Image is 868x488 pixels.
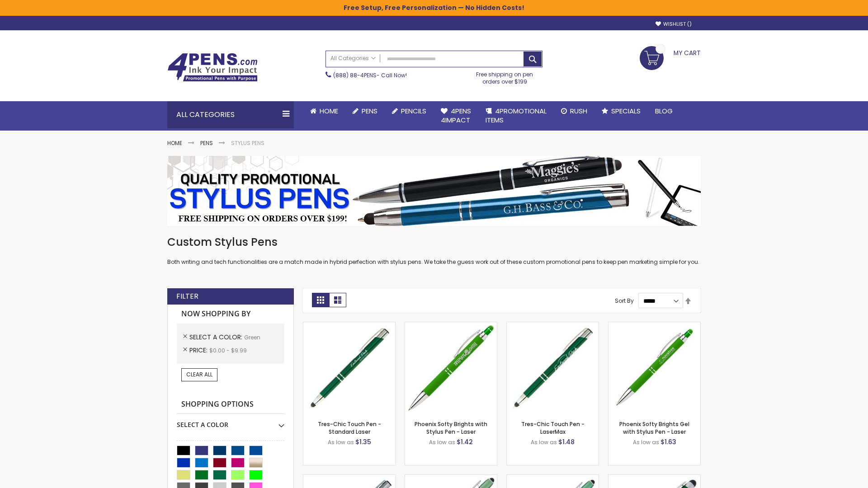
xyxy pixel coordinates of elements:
[648,101,680,121] a: Blog
[177,414,284,429] div: Select A Color
[531,438,557,446] span: As low as
[656,21,692,28] a: Wishlist
[303,322,395,329] a: Tres-Chic Touch Pen - Standard Laser-Green
[633,438,659,446] span: As low as
[244,333,260,341] span: Green
[176,291,198,301] strong: Filter
[507,474,599,482] a: Ellipse Stylus Pen - ColorJet-Green
[401,106,426,116] span: Pencils
[362,106,377,116] span: Pens
[326,51,380,66] a: All Categories
[303,474,395,482] a: Tres-Chic Softy Stylus Pen - Laser-Green
[333,71,377,79] a: (888) 88-4PENS
[318,420,381,435] a: Tres-Chic Touch Pen - Standard Laser
[328,438,354,446] span: As low as
[467,67,543,85] div: Free shipping on pen orders over $199
[320,106,338,116] span: Home
[558,437,575,446] span: $1.48
[434,101,478,131] a: 4Pens4impact
[312,293,329,307] strong: Grid
[594,101,648,121] a: Specials
[181,368,217,381] a: Clear All
[200,139,213,147] a: Pens
[167,139,182,147] a: Home
[486,106,547,125] span: 4PROMOTIONAL ITEMS
[189,346,209,355] span: Price
[177,305,284,324] strong: Now Shopping by
[619,420,689,435] a: Phoenix Softy Brights Gel with Stylus Pen - Laser
[405,322,497,414] img: Phoenix Softy Brights with Stylus Pen - Laser-Green
[609,474,700,482] a: Logo Beam Stylus LIght Up Pen-Green
[231,139,264,147] strong: Stylus Pens
[615,297,634,305] label: Sort By
[330,55,376,62] span: All Categories
[345,101,385,121] a: Pens
[303,101,345,121] a: Home
[209,347,247,354] span: $0.00 - $9.99
[333,71,407,79] span: - Call Now!
[611,106,641,116] span: Specials
[507,322,599,414] img: Tres-Chic Touch Pen - LaserMax-Green
[405,474,497,482] a: Ellipse Stylus Pen - LaserMax-Green
[167,156,701,226] img: Stylus Pens
[355,437,371,446] span: $1.35
[167,235,701,249] h1: Custom Stylus Pens
[429,438,455,446] span: As low as
[415,420,487,435] a: Phoenix Softy Brights with Stylus Pen - Laser
[405,322,497,329] a: Phoenix Softy Brights with Stylus Pen - Laser-Green
[167,235,701,266] div: Both writing and tech functionalities are a match made in hybrid perfection with stylus pens. We ...
[609,322,700,414] img: Phoenix Softy Brights Gel with Stylus Pen - Laser-Green
[609,322,700,329] a: Phoenix Softy Brights Gel with Stylus Pen - Laser-Green
[186,371,212,378] span: Clear All
[554,101,594,121] a: Rush
[441,106,471,125] span: 4Pens 4impact
[167,101,294,128] div: All Categories
[507,322,599,329] a: Tres-Chic Touch Pen - LaserMax-Green
[189,333,244,342] span: Select A Color
[303,322,395,414] img: Tres-Chic Touch Pen - Standard Laser-Green
[177,395,284,414] strong: Shopping Options
[570,106,587,116] span: Rush
[655,106,673,116] span: Blog
[478,101,554,131] a: 4PROMOTIONALITEMS
[521,420,585,435] a: Tres-Chic Touch Pen - LaserMax
[457,437,473,446] span: $1.42
[660,437,676,446] span: $1.63
[385,101,434,121] a: Pencils
[167,53,258,82] img: 4Pens Custom Pens and Promotional Products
